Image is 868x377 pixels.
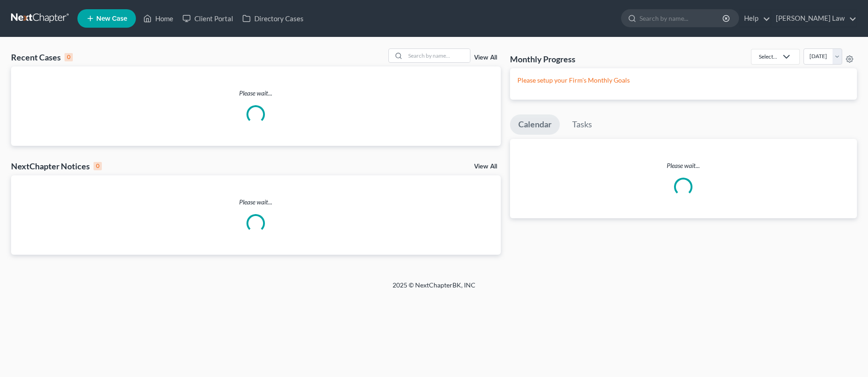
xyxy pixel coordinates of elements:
p: Please wait... [510,161,857,170]
a: Tasks [564,114,600,135]
h3: Monthly Progress [510,54,575,65]
a: Client Portal [178,10,238,27]
a: Directory Cases [238,10,308,27]
input: Search by name... [639,10,724,27]
a: Help [739,10,770,27]
a: Home [139,10,178,27]
p: Please wait... [11,197,501,207]
a: View All [474,54,497,61]
div: 0 [65,53,73,61]
div: NextChapter Notices [11,161,102,172]
a: [PERSON_NAME] Law [771,10,856,27]
div: Recent Cases [11,52,73,63]
a: View All [474,163,497,170]
a: Calendar [510,114,560,135]
div: 2025 © NextChapterBK, INC [171,281,697,297]
span: New Case [96,15,127,22]
div: Select... [759,53,777,60]
div: 0 [94,162,102,170]
p: Please wait... [11,89,501,98]
input: Search by name... [405,49,470,62]
p: Please setup your Firm's Monthly Goals [517,76,850,85]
